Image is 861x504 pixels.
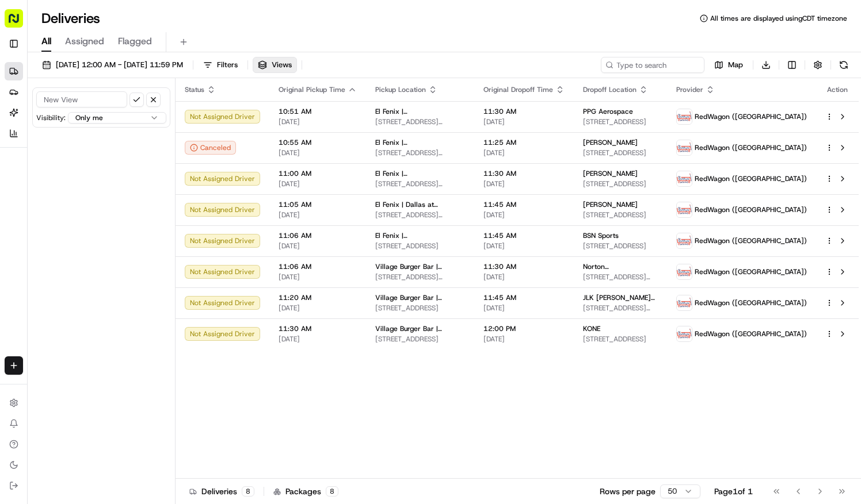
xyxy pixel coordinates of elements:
span: Norton [PERSON_NAME] US LLP [583,262,658,271]
span: RedWagon ([GEOGRAPHIC_DATA]) [695,174,807,183]
div: Packages [273,486,338,497]
span: [STREET_ADDRESS] [583,117,658,126]
a: 💻API Documentation [93,161,189,182]
span: [STREET_ADDRESS] [375,334,465,344]
span: Map [728,60,743,70]
img: time_to_eat_nevada_logo [677,326,692,341]
span: [STREET_ADDRESS][PERSON_NAME] [583,303,658,313]
span: 11:45 AM [483,293,565,302]
span: [DATE] [483,117,565,126]
span: Pickup Location [375,85,426,94]
img: time_to_eat_nevada_logo [677,171,692,186]
span: El Fenix | [GEOGRAPHIC_DATA] [375,169,465,178]
span: 11:45 AM [483,231,565,240]
div: 💻 [97,167,106,176]
span: 11:30 AM [483,107,565,116]
span: El Fenix | [GEOGRAPHIC_DATA] [375,138,465,147]
span: El Fenix | [GEOGRAPHIC_DATA] [375,107,465,116]
a: 📗Knowledge Base [7,161,93,182]
span: [DATE] [279,334,357,344]
button: Views [253,57,297,73]
p: Rows per page [600,486,656,497]
label: Visibility: [36,113,66,122]
span: 10:55 AM [279,138,357,147]
span: [DATE] [483,303,565,313]
img: Nash [12,11,35,34]
button: Map [709,57,748,73]
span: PPG Aerospace [583,107,633,116]
span: [DATE] [279,117,357,126]
span: All [41,34,51,48]
span: 11:30 AM [483,169,565,178]
span: [STREET_ADDRESS] [583,210,658,220]
div: We're available if you need us! [39,121,146,130]
span: Provider [676,85,703,94]
div: 📗 [12,167,21,176]
span: [DATE] [483,272,565,282]
span: 10:51 AM [279,107,357,116]
div: Start new chat [39,109,189,121]
span: 11:30 AM [483,262,565,271]
span: Village Burger Bar | [PERSON_NAME] [375,324,465,333]
span: Status [185,85,204,94]
span: All times are displayed using CDT timezone [710,14,847,23]
span: [DATE] [279,148,357,157]
span: Knowledge Base [23,166,88,178]
span: Original Dropoff Time [483,85,553,94]
span: RedWagon ([GEOGRAPHIC_DATA]) [695,267,807,276]
span: RedWagon ([GEOGRAPHIC_DATA]) [695,329,807,338]
span: [DATE] [279,241,357,251]
img: time_to_eat_nevada_logo [677,109,692,124]
span: [PERSON_NAME] [583,200,638,209]
span: RedWagon ([GEOGRAPHIC_DATA]) [695,205,807,214]
span: Views [272,60,292,70]
span: Filters [217,60,238,70]
span: [DATE] [279,303,357,313]
input: Type to search [601,57,704,73]
span: [STREET_ADDRESS] [375,303,465,313]
span: Original Pickup Time [279,85,345,94]
span: [DATE] [483,334,565,344]
span: 12:00 PM [483,324,565,333]
h1: Deliveries [41,9,100,28]
span: [STREET_ADDRESS] [375,241,465,251]
span: [DATE] [483,148,565,157]
span: 11:06 AM [279,262,357,271]
span: [STREET_ADDRESS] [583,148,658,157]
span: 11:25 AM [483,138,565,147]
span: JLK [PERSON_NAME] LLP [583,293,658,302]
input: New View [36,91,127,107]
span: BSN Sports [583,231,619,240]
span: Dropoff Location [583,85,637,94]
div: 8 [326,486,338,497]
span: [DATE] [483,241,565,251]
span: 11:00 AM [279,169,357,178]
span: [STREET_ADDRESS][PERSON_NAME] [375,210,465,220]
div: Deliveries [189,486,254,497]
div: 8 [242,486,254,497]
span: [STREET_ADDRESS] [583,334,658,344]
span: [STREET_ADDRESS][PERSON_NAME] [583,272,658,282]
span: [PERSON_NAME] [583,169,638,178]
span: Pylon [115,194,139,203]
span: RedWagon ([GEOGRAPHIC_DATA]) [695,112,807,121]
span: El Fenix | [GEOGRAPHIC_DATA] at [GEOGRAPHIC_DATA] [375,231,465,240]
button: Canceled [185,141,236,155]
span: RedWagon ([GEOGRAPHIC_DATA]) [695,143,807,152]
span: Village Burger Bar | [GEOGRAPHIC_DATA] [375,293,465,302]
span: Flagged [118,34,152,48]
input: Clear [30,74,190,86]
span: [PERSON_NAME] [583,138,638,147]
span: RedWagon ([GEOGRAPHIC_DATA]) [695,298,807,307]
span: RedWagon ([GEOGRAPHIC_DATA]) [695,236,807,245]
span: [DATE] [483,179,565,188]
img: time_to_eat_nevada_logo [677,233,692,248]
p: Welcome 👋 [12,45,209,64]
button: Refresh [836,57,852,73]
span: 11:20 AM [279,293,357,302]
span: KONE [583,324,600,333]
span: [STREET_ADDRESS][PERSON_NAME] [375,148,465,157]
div: Page 1 of 1 [714,486,753,497]
span: [DATE] [279,210,357,220]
